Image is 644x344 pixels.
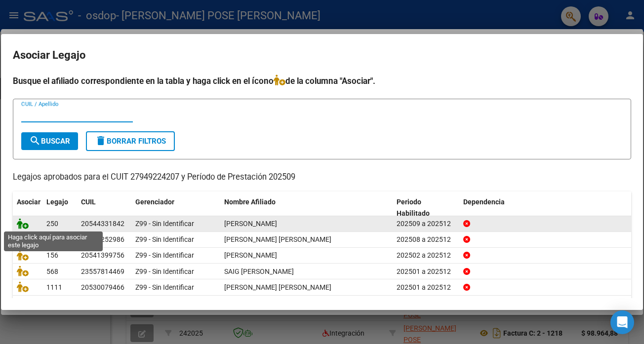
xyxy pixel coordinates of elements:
span: WEITZEL BASTIAN LIONEL [224,220,277,228]
span: Periodo Habilitado [397,198,430,217]
div: 20544331842 [81,218,124,229]
datatable-header-cell: Dependencia [459,191,632,224]
div: 202508 a 202512 [397,234,455,245]
span: Asociar [17,198,40,206]
span: RIVAROLA RAMSEYER DAMIAN ESTEBAN [224,283,331,291]
span: CUIL [81,198,96,206]
span: Z99 - Sin Identificar [135,283,194,291]
span: Borrar Filtros [95,137,166,146]
div: 23557814469 [81,266,124,277]
mat-icon: delete [95,135,107,147]
div: 202501 a 202512 [397,282,455,293]
datatable-header-cell: CUIL [77,191,131,224]
div: 20530079466 [81,282,124,293]
p: Legajos aprobados para el CUIT 27949224207 y Período de Prestación 202509 [13,171,631,184]
span: 250 [46,220,58,228]
span: 2249 [46,235,62,243]
span: Nombre Afiliado [224,198,276,206]
span: ZALAZAR ACOSTA ABIEL ALEXANDER [224,235,331,243]
span: 568 [46,268,58,275]
datatable-header-cell: Gerenciador [131,191,220,224]
span: 1111 [46,283,62,291]
datatable-header-cell: Periodo Habilitado [393,191,459,224]
mat-icon: search [29,135,41,147]
span: Buscar [29,137,70,146]
button: Borrar Filtros [86,131,175,151]
span: Z99 - Sin Identificar [135,220,194,228]
button: Buscar [21,132,78,150]
span: Z99 - Sin Identificar [135,235,194,243]
span: Legajo [46,198,68,206]
span: SAIG CORDOBA ISMAEL DAVID [224,268,294,275]
span: 156 [46,251,58,259]
div: 202502 a 202512 [397,250,455,261]
span: Z99 - Sin Identificar [135,268,194,275]
datatable-header-cell: Asociar [13,191,42,224]
span: Gerenciador [135,198,174,206]
div: 20541399756 [81,250,124,261]
h2: Asociar Legajo [13,46,631,65]
span: Dependencia [463,198,505,206]
div: 202501 a 202512 [397,266,455,277]
datatable-header-cell: Nombre Afiliado [220,191,393,224]
span: Z99 - Sin Identificar [135,251,194,259]
div: 202509 a 202512 [397,218,455,229]
span: SAND YAGO JOEL [224,251,277,259]
div: Open Intercom Messenger [610,310,634,334]
h4: Busque el afiliado correspondiente en la tabla y haga click en el ícono de la columna "Asociar". [13,75,631,87]
datatable-header-cell: Legajo [42,191,77,224]
div: 20568252986 [81,234,124,245]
